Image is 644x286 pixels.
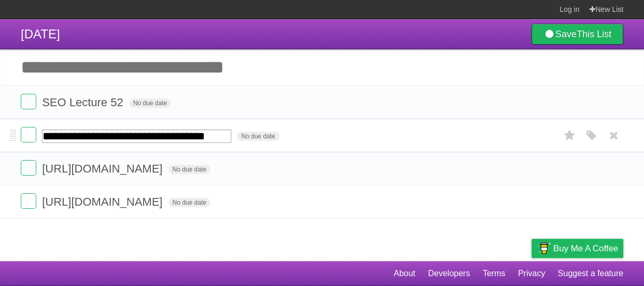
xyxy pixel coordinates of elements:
[553,239,618,258] span: Buy me a coffee
[21,27,60,41] span: [DATE]
[42,195,165,208] span: [URL][DOMAIN_NAME]
[531,24,623,45] a: SaveThis List
[428,264,470,283] a: Developers
[21,127,36,142] label: Done
[169,198,211,207] span: No due date
[560,127,580,144] label: Star task
[237,132,279,141] span: No due date
[21,160,36,176] label: Done
[21,193,36,209] label: Done
[21,94,36,109] label: Done
[531,239,623,258] a: Buy me a coffee
[42,162,165,175] span: [URL][DOMAIN_NAME]
[518,264,545,283] a: Privacy
[577,29,611,39] b: This List
[483,264,506,283] a: Terms
[42,96,126,109] span: SEO Lecture 52
[537,239,551,257] img: Buy me a coffee
[169,165,211,174] span: No due date
[129,98,171,108] span: No due date
[394,264,415,283] a: About
[558,264,623,283] a: Suggest a feature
